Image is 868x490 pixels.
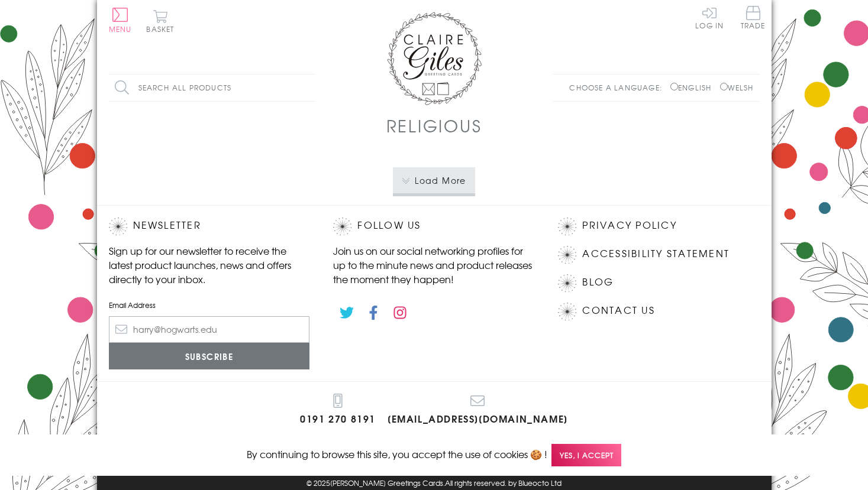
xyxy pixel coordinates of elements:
label: English [670,82,717,93]
input: English [670,83,678,90]
input: Welsh [720,83,728,90]
a: Blog [582,274,614,290]
button: Basket [144,9,177,33]
input: Search all products [109,74,316,101]
a: Privacy Policy [582,218,676,233]
a: Log In [695,6,724,29]
input: Search [304,74,316,101]
a: by Blueocto Ltd [508,478,562,490]
p: Sign up for our newsletter to receive the latest product launches, news and offers directly to yo... [109,244,310,286]
input: Subscribe [109,343,310,369]
p: Join us on our social networking profiles for up to the minute news and product releases the mome... [333,244,534,286]
a: Contact Us [582,303,654,319]
span: Yes, I accept [551,444,621,467]
input: harry@hogwarts.edu [109,316,310,343]
a: Accessibility Statement [582,246,730,262]
label: Email Address [109,300,310,310]
a: [EMAIL_ADDRESS][DOMAIN_NAME] [388,394,568,427]
span: Menu [109,24,132,34]
h1: Religious [386,113,482,138]
p: Choose a language: [569,82,668,93]
button: Load More [393,167,475,193]
a: Trade [741,6,766,31]
span: Trade [741,6,766,29]
img: Claire Giles Greetings Cards [387,12,482,105]
p: © 2025 . [109,478,760,488]
button: Menu [109,8,132,33]
span: All rights reserved. [445,478,506,488]
h2: Newsletter [109,218,310,235]
a: 0191 270 8191 [300,394,376,427]
a: [PERSON_NAME] Greetings Cards [330,478,443,490]
label: Welsh [720,82,754,93]
h2: Follow Us [333,218,534,235]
